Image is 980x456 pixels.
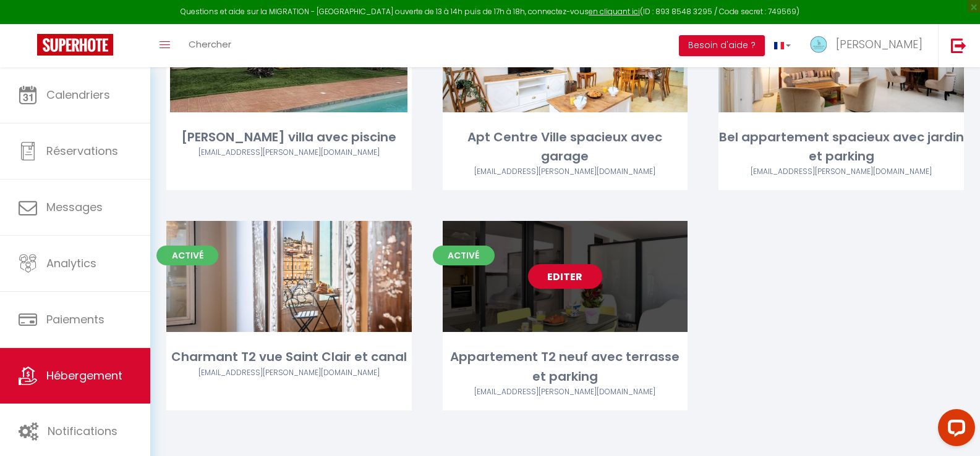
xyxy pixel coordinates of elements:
[156,246,218,265] span: Activé
[589,6,640,17] a: en cliquant ici
[443,386,688,398] div: Airbnb
[443,128,688,167] div: Apt Centre Ville spacieux avec garage
[46,312,104,327] span: Paiements
[166,128,412,147] div: [PERSON_NAME] villa avec piscine
[718,128,964,167] div: Bel appartement spacieux avec jardin et parking
[46,255,96,271] span: Analytics
[433,246,495,265] span: Activé
[443,347,688,386] div: Appartement T2 neuf avec terrasse et parking
[800,24,938,67] a: ... [PERSON_NAME]
[836,36,922,52] span: [PERSON_NAME]
[166,367,412,379] div: Airbnb
[189,38,231,51] span: Chercher
[46,143,118,159] span: Réservations
[528,264,602,289] a: Editer
[679,35,765,56] button: Besoin d'aide ?
[928,404,980,456] iframe: LiveChat chat widget
[809,35,828,54] img: ...
[179,24,241,67] a: Chercher
[37,34,113,56] img: Super Booking
[46,199,103,215] span: Messages
[718,166,964,178] div: Airbnb
[46,368,122,383] span: Hébergement
[46,87,110,102] span: Calendriers
[252,264,326,289] a: Editer
[443,166,688,178] div: Airbnb
[48,423,117,439] span: Notifications
[951,38,966,53] img: logout
[166,147,412,159] div: Airbnb
[166,347,412,367] div: Charmant T2 vue Saint Clair et canal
